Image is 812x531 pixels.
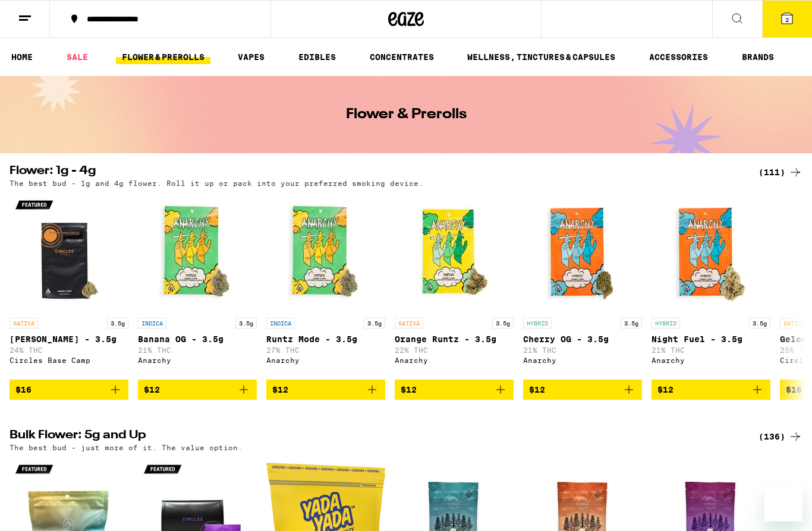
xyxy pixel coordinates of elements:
[652,346,770,354] p: 21% THC
[759,165,802,179] a: (111)
[266,334,385,344] p: Runtz Mode - 3.5g
[652,356,770,364] div: Anarchy
[10,179,423,187] p: The best bud - 1g and 4g flower. Roll it up or pack into your preferred smoking device.
[764,483,802,521] iframe: Button to launch messaging window
[144,385,160,394] span: $12
[401,385,417,394] span: $12
[10,318,38,328] p: SATIVA
[346,108,467,122] h1: Flower & Prerolls
[395,193,514,380] a: Open page for Orange Runtz - 3.5g from Anarchy
[785,16,789,23] span: 2
[10,444,243,451] p: The best bud - just more of it. The value option.
[749,318,770,328] p: 3.5g
[61,50,94,64] a: SALE
[235,318,257,328] p: 3.5g
[395,318,423,328] p: SATIVA
[364,318,385,328] p: 3.5g
[138,346,257,354] p: 21% THC
[492,318,514,328] p: 3.5g
[780,318,808,328] p: SATIVA
[272,385,288,394] span: $12
[138,334,257,344] p: Banana OG - 3.5g
[643,50,714,64] a: ACCESSORIES
[523,380,642,400] button: Add to bag
[10,429,744,444] h2: Bulk Flower: 5g and Up
[523,356,642,364] div: Anarchy
[657,385,673,394] span: $12
[523,346,642,354] p: 21% THC
[523,193,642,312] img: Anarchy - Cherry OG - 3.5g
[138,318,166,328] p: INDICA
[652,334,770,344] p: Night Fuel - 3.5g
[652,193,770,312] img: Anarchy - Night Fuel - 3.5g
[786,385,802,394] span: $16
[461,50,621,64] a: WELLNESS, TINCTURES & CAPSULES
[621,318,642,328] p: 3.5g
[395,334,514,344] p: Orange Runtz - 3.5g
[759,429,802,444] a: (136)
[395,346,514,354] p: 22% THC
[395,380,514,400] button: Add to bag
[10,380,128,400] button: Add to bag
[138,193,257,380] a: Open page for Banana OG - 3.5g from Anarchy
[523,193,642,380] a: Open page for Cherry OG - 3.5g from Anarchy
[395,356,514,364] div: Anarchy
[529,385,545,394] span: $12
[10,334,128,344] p: [PERSON_NAME] - 3.5g
[138,380,257,400] button: Add to bag
[138,193,257,312] img: Anarchy - Banana OG - 3.5g
[266,318,295,328] p: INDICA
[10,165,744,179] h2: Flower: 1g - 4g
[266,193,385,380] a: Open page for Runtz Mode - 3.5g from Anarchy
[10,356,128,364] div: Circles Base Camp
[364,50,440,64] a: CONCENTRATES
[266,346,385,354] p: 27% THC
[10,193,128,312] img: Circles Base Camp - Gush Rush - 3.5g
[5,50,39,64] a: HOME
[762,1,812,37] button: 2
[736,50,780,64] a: BRANDS
[292,50,342,64] a: EDIBLES
[652,380,770,400] button: Add to bag
[15,385,32,394] span: $16
[266,380,385,400] button: Add to bag
[138,356,257,364] div: Anarchy
[107,318,128,328] p: 3.5g
[10,346,128,354] p: 24% THC
[652,193,770,380] a: Open page for Night Fuel - 3.5g from Anarchy
[10,193,128,380] a: Open page for Gush Rush - 3.5g from Circles Base Camp
[395,193,514,312] img: Anarchy - Orange Runtz - 3.5g
[116,50,210,64] a: FLOWER & PREROLLS
[652,318,680,328] p: HYBRID
[232,50,270,64] a: VAPES
[523,318,552,328] p: HYBRID
[523,334,642,344] p: Cherry OG - 3.5g
[266,193,385,312] img: Anarchy - Runtz Mode - 3.5g
[266,356,385,364] div: Anarchy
